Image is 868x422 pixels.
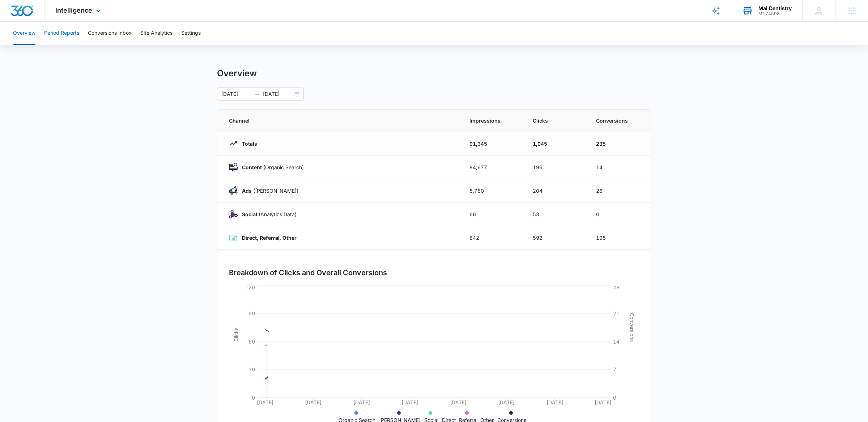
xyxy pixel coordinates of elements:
td: 14 [587,155,651,179]
span: swap-right [254,91,260,97]
tspan: Clicks [233,328,239,342]
td: 66 [461,203,524,226]
tspan: 14 [613,338,620,345]
td: 84,677 [461,155,524,179]
span: Intelligence [55,7,92,14]
p: (Analytics Data) [238,210,297,218]
td: 842 [461,226,524,250]
tspan: 30 [248,366,255,372]
tspan: 90 [248,310,255,316]
tspan: Conversions [629,313,635,342]
tspan: [DATE] [450,399,467,405]
tspan: 0 [252,395,255,401]
td: 195 [587,226,651,250]
strong: Content [242,164,262,170]
strong: Social [242,211,257,217]
td: 196 [524,155,587,179]
img: Content [229,163,238,171]
tspan: [DATE] [353,399,370,405]
span: Impressions [469,117,515,124]
tspan: [DATE] [595,399,611,405]
tspan: 0 [613,395,616,401]
td: 1,045 [524,132,587,155]
tspan: 7 [613,366,616,372]
p: ([PERSON_NAME]) [238,187,298,195]
tspan: 120 [245,284,255,290]
td: 592 [524,226,587,250]
tspan: 60 [248,338,255,345]
input: End date [263,90,293,98]
td: 5,760 [461,179,524,203]
button: Conversions Inbox [88,22,132,45]
span: Channel [229,117,452,124]
button: Settings [181,22,201,45]
div: account name [758,5,792,11]
td: 235 [587,132,651,155]
tspan: [DATE] [305,399,322,405]
p: (Organic Search) [238,163,304,171]
tspan: 21 [613,310,620,316]
strong: Ads [242,188,252,194]
button: Site Analytics [140,22,173,45]
h3: Breakdown of Clicks and Overall Conversions [229,267,387,278]
tspan: 28 [613,284,620,290]
button: Overview [13,22,35,45]
span: to [254,91,260,97]
input: Start date [221,90,251,98]
div: account id [758,11,792,16]
img: Ads [229,186,238,195]
tspan: [DATE] [401,399,418,405]
span: Clicks [533,117,579,124]
tspan: [DATE] [257,399,273,405]
strong: Direct, Referral, Other [242,235,297,241]
td: 0 [587,203,651,226]
td: 91,345 [461,132,524,155]
tspan: [DATE] [546,399,563,405]
p: Totals [238,140,257,148]
td: 53 [524,203,587,226]
td: 204 [524,179,587,203]
button: Period Reports [44,22,79,45]
span: Conversions [596,117,639,124]
h1: Overview [217,68,257,79]
img: Social [229,210,238,218]
td: 26 [587,179,651,203]
tspan: [DATE] [498,399,515,405]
